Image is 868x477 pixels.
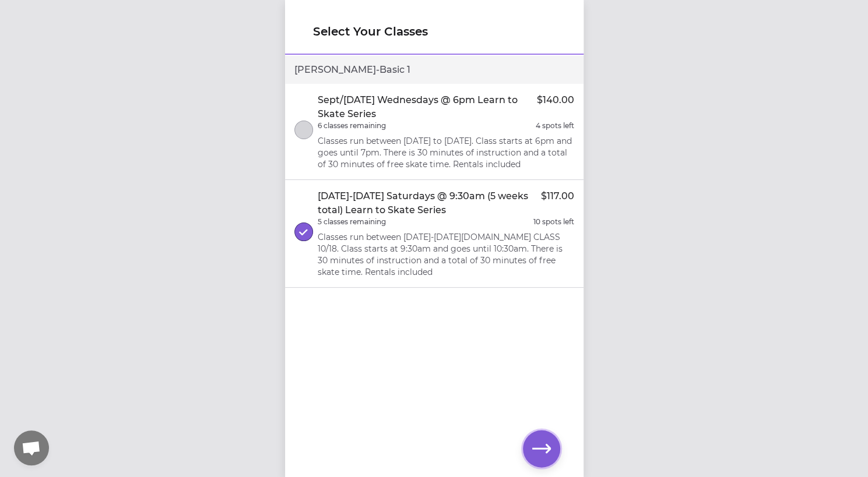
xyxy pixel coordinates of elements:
[318,135,574,170] p: Classes run between [DATE] to [DATE]. Class starts at 6pm and goes until 7pm. There is 30 minutes...
[318,189,541,217] p: [DATE]-[DATE] Saturdays @ 9:30am (5 weeks total) Learn to Skate Series
[14,430,49,465] a: Open chat
[318,93,537,121] p: Sept/[DATE] Wednesdays @ 6pm Learn to Skate Series
[318,121,386,130] p: 6 classes remaining
[285,56,584,84] div: [PERSON_NAME] - Basic 1
[313,23,556,40] h1: Select Your Classes
[318,231,574,278] p: Classes run between [DATE]-[DATE][DOMAIN_NAME] CLASS 10/18. Class starts at 9:30am and goes until...
[541,189,574,217] p: $117.00
[533,217,574,227] p: 10 spots left
[536,121,574,130] p: 4 spots left
[294,121,313,139] button: select class
[537,93,574,121] p: $140.00
[294,222,313,241] button: select class
[318,217,386,227] p: 5 classes remaining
